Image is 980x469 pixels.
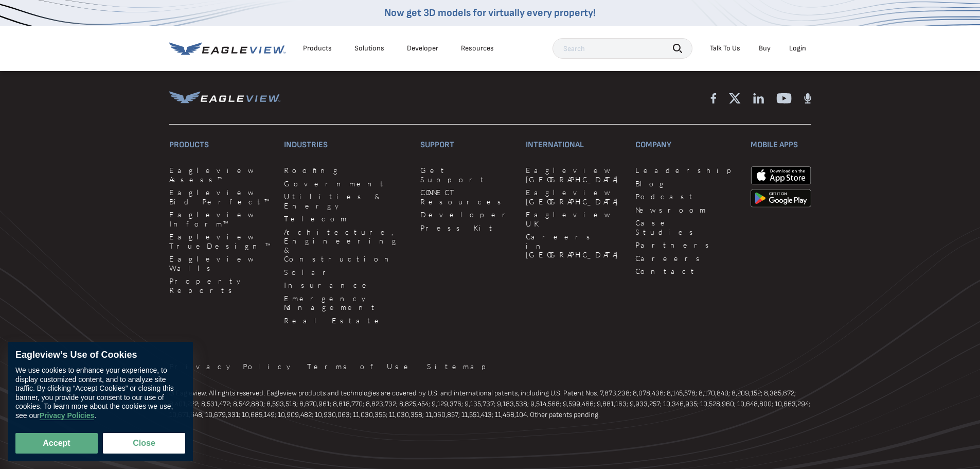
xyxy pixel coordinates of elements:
[169,210,272,228] a: Eagleview Inform™
[759,44,771,53] a: Buy
[751,137,811,153] h3: Mobile Apps
[635,179,738,188] a: Blog
[169,388,811,420] p: © Eagleview. All rights reserved. Eagleview products and technologies are covered by U.S. and int...
[635,254,738,263] a: Careers
[635,166,738,175] a: Leadership
[407,44,438,53] a: Developer
[526,232,623,259] a: Careers in [GEOGRAPHIC_DATA]
[710,44,740,53] div: Talk To Us
[635,192,738,201] a: Podcast
[553,38,692,59] input: Search
[284,214,408,223] a: Telecom
[751,166,811,185] img: apple-app-store.png
[169,166,272,184] a: Eagleview Assess™
[751,189,811,207] img: google-play-store_b9643a.png
[384,7,596,19] a: Now get 3D models for virtually every property!
[103,433,185,454] button: Close
[635,205,738,215] a: Newsroom
[420,137,513,153] h3: Support
[303,44,332,53] div: Products
[420,188,513,206] a: CONNECT Resources
[635,240,738,250] a: Partners
[284,166,408,175] a: Roofing
[526,166,623,184] a: Eagleview [GEOGRAPHIC_DATA]
[307,362,415,371] a: Terms of Use
[354,44,384,53] div: Solutions
[420,223,513,233] a: Press Kit
[169,137,272,153] h3: Products
[284,268,408,277] a: Solar
[635,137,738,153] h3: Company
[526,210,623,228] a: Eagleview UK
[15,366,185,420] div: We use cookies to enhance your experience, to display customized content, and to analyze site tra...
[284,137,408,153] h3: Industries
[284,192,408,210] a: Utilities & Energy
[15,350,185,361] div: Eagleview’s Use of Cookies
[169,276,272,294] a: Property Reports
[635,218,738,236] a: Case Studies
[420,210,513,219] a: Developer
[284,294,408,312] a: Emergency Management
[169,362,295,371] a: Privacy Policy
[169,254,272,272] a: Eagleview Walls
[40,411,95,420] a: Privacy Policies
[284,179,408,188] a: Government
[169,188,272,206] a: Eagleview Bid Perfect™
[789,44,806,53] div: Login
[284,281,408,290] a: Insurance
[284,316,408,325] a: Real Estate
[635,267,738,276] a: Contact
[284,228,408,264] a: Architecture, Engineering & Construction
[526,137,623,153] h3: International
[526,188,623,206] a: Eagleview [GEOGRAPHIC_DATA]
[15,433,98,454] button: Accept
[420,166,513,184] a: Get Support
[461,44,494,53] div: Resources
[169,232,272,250] a: Eagleview TrueDesign™
[427,362,493,371] a: Sitemap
